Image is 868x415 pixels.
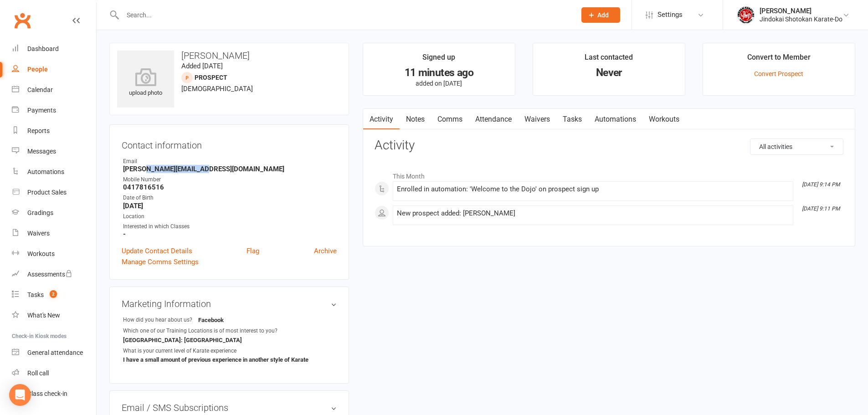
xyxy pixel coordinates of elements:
div: Open Intercom Messenger [9,384,31,406]
div: Messages [27,148,56,155]
span: Add [597,11,609,19]
a: Workouts [642,109,686,130]
a: Dashboard [12,39,96,59]
div: Automations [27,168,64,175]
div: Reports [27,127,50,134]
div: Product Sales [27,189,67,196]
h3: Marketing Information [122,299,337,309]
div: 11 minutes ago [371,68,507,77]
a: Notes [400,109,431,130]
a: Clubworx [11,9,34,32]
span: [DEMOGRAPHIC_DATA] [181,85,253,93]
a: Workouts [12,244,96,264]
div: People [27,66,48,73]
strong: [PERSON_NAME][EMAIL_ADDRESS][DOMAIN_NAME] [123,165,337,173]
strong: 0417816516 [123,183,337,191]
a: Attendance [469,109,518,130]
a: Activity [363,109,400,130]
strong: I have a small amount of previous experience in another style of Karate [123,356,308,363]
div: What's New [27,312,60,319]
div: Gradings [27,209,53,216]
div: Payments [27,107,56,114]
a: Manage Comms Settings [122,256,199,267]
a: Gradings [12,203,96,223]
div: Which one of our Training Locations is of most interest to you? [123,327,277,335]
div: General attendance [27,349,83,356]
a: Calendar [12,80,96,100]
div: Mobile Number [123,175,337,184]
div: What is your current level of Karate experience [123,347,236,355]
a: Waivers [12,223,96,244]
a: Roll call [12,363,96,384]
a: People [12,59,96,80]
a: Flag [247,246,259,256]
div: Tasks [27,291,44,298]
h3: [PERSON_NAME] [117,51,341,61]
h3: Contact information [122,137,337,150]
time: Added [DATE] [181,62,223,70]
a: Automations [588,109,642,130]
a: Convert Prospect [754,70,803,77]
div: Last contacted [585,51,633,68]
a: Assessments [12,264,96,285]
snap: prospect [195,74,227,81]
img: thumb_image1661986740.png [737,6,755,24]
div: Class check-in [27,390,67,397]
strong: [GEOGRAPHIC_DATA]: [GEOGRAPHIC_DATA] [123,337,242,343]
div: Convert to Member [747,51,811,68]
i: [DATE] 9:11 PM [802,205,840,212]
div: Waivers [27,230,50,237]
li: This Month [375,167,843,181]
p: added on [DATE] [371,80,507,87]
a: Automations [12,162,96,182]
h3: Email / SMS Subscriptions [122,403,337,413]
strong: [DATE] [123,202,337,210]
a: Update Contact Details [122,246,192,256]
span: 2 [50,290,57,298]
a: Waivers [518,109,556,130]
a: Comms [431,109,469,130]
input: Search... [120,9,570,21]
div: Roll call [27,369,49,377]
a: Reports [12,121,96,141]
a: Tasks 2 [12,285,96,305]
div: Calendar [27,86,53,93]
div: Interested in which Classes [123,222,337,231]
span: Settings [657,5,683,25]
h3: Activity [375,138,843,153]
strong: - [123,230,337,238]
a: Payments [12,100,96,121]
a: Class kiosk mode [12,384,96,404]
div: Never [541,68,677,77]
div: Assessments [27,271,72,278]
div: Jindokai Shotokan Karate-Do [760,15,842,23]
a: General attendance kiosk mode [12,343,96,363]
div: New prospect added: [PERSON_NAME] [397,210,789,217]
div: Signed up [422,51,455,68]
button: Add [581,7,620,23]
a: Product Sales [12,182,96,203]
a: What's New [12,305,96,326]
div: upload photo [117,68,174,98]
a: Archive [314,246,337,256]
div: Dashboard [27,45,59,52]
a: Messages [12,141,96,162]
div: Date of Birth [123,194,337,202]
div: How did you hear about us? [123,316,198,324]
div: Email [123,157,337,166]
i: [DATE] 9:14 PM [802,181,840,188]
div: Location [123,212,337,221]
div: [PERSON_NAME] [760,7,842,15]
a: Tasks [556,109,588,130]
div: Enrolled in automation: 'Welcome to the Dojo' on prospect sign up [397,185,789,193]
strong: Facebook [198,317,251,323]
div: Workouts [27,250,55,257]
